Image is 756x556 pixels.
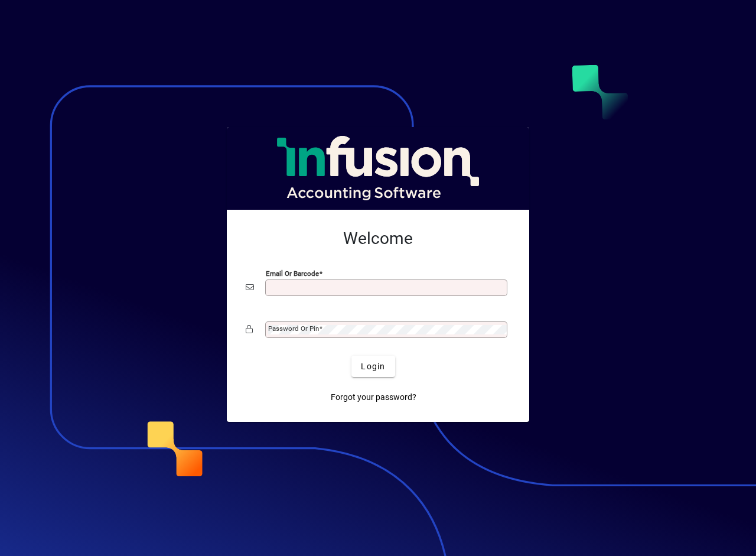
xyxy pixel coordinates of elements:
[266,269,319,278] mat-label: Email or Barcode
[246,229,510,249] h2: Welcome
[326,386,421,408] a: Forgot your password?
[268,324,319,333] mat-label: Password or Pin
[361,360,385,373] span: Login
[331,391,416,404] span: Forgot your password?
[351,356,395,377] button: Login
